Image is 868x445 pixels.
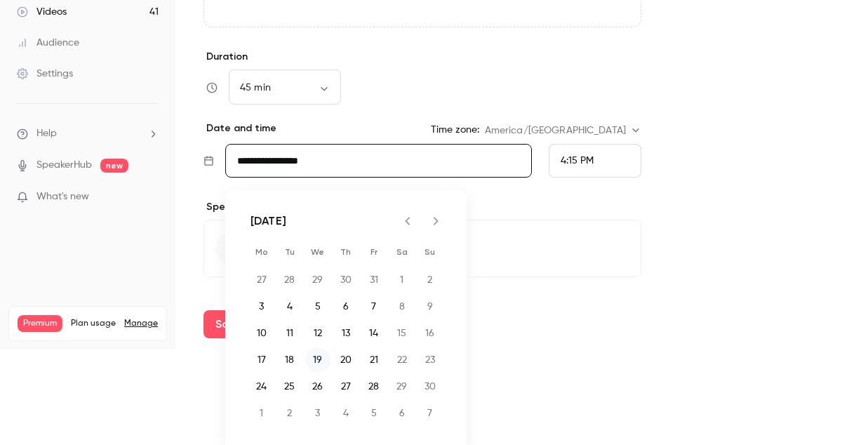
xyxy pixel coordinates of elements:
button: 8 [389,294,415,319]
span: Friday [361,238,387,266]
span: Plan usage [71,318,116,329]
span: 4:15 PM [561,156,594,166]
div: [DATE] [251,213,286,230]
button: 4 [333,401,359,426]
a: SpeakerHub [36,158,92,173]
button: 31 [361,267,387,293]
button: 13 [333,321,359,346]
button: 7 [361,294,387,319]
div: Settings [17,67,73,81]
button: Next month [422,207,450,235]
button: 2 [418,267,443,293]
label: Duration [203,50,641,64]
button: 25 [277,374,302,399]
button: 15 [389,321,415,346]
button: 28 [361,374,387,399]
button: 29 [305,267,330,293]
button: 23 [418,347,443,373]
button: 27 [249,267,274,293]
button: 9 [418,294,443,319]
button: 5 [305,294,330,319]
button: 5 [361,401,387,426]
button: 3 [305,401,330,426]
button: Add speaker [203,220,641,277]
button: 14 [361,321,387,346]
button: 18 [277,347,302,373]
span: Wednesday [305,238,330,266]
button: 26 [305,374,330,399]
button: Previous month [394,207,422,235]
div: Audience [17,36,79,50]
button: 1 [249,401,274,426]
div: 45 min [229,81,341,95]
span: Tuesday [277,238,302,266]
p: Speakers [203,200,641,214]
span: new [100,159,128,173]
span: Thursday [333,238,359,266]
button: 22 [389,347,415,373]
button: 27 [333,374,359,399]
button: 6 [389,401,415,426]
button: 30 [418,374,443,399]
span: Monday [249,238,274,266]
iframe: Noticeable Trigger [142,191,159,204]
button: 21 [361,347,387,373]
button: 29 [389,374,415,399]
button: 12 [305,321,330,346]
button: 11 [277,321,302,346]
button: Save [203,310,254,338]
a: Manage [124,318,158,329]
button: 16 [418,321,443,346]
button: 28 [277,267,302,293]
span: Sunday [418,238,443,266]
button: 7 [418,401,443,426]
button: 24 [249,374,274,399]
button: 2 [277,401,302,426]
button: 30 [333,267,359,293]
button: 1 [389,267,415,293]
li: help-dropdown-opener [17,126,159,141]
div: America/[GEOGRAPHIC_DATA] [485,124,641,138]
button: 17 [249,347,274,373]
div: Videos [17,5,67,19]
label: Time zone: [431,123,479,137]
button: 20 [333,347,359,373]
button: 4 [277,294,302,319]
p: Date and time [203,121,276,135]
span: What's new [36,190,89,204]
span: Help [36,126,57,141]
button: 19 [305,347,330,373]
button: 6 [333,294,359,319]
button: 10 [249,321,274,346]
span: Saturday [389,238,415,266]
div: From [549,144,641,178]
span: Premium [18,315,62,332]
button: 3 [249,294,274,319]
